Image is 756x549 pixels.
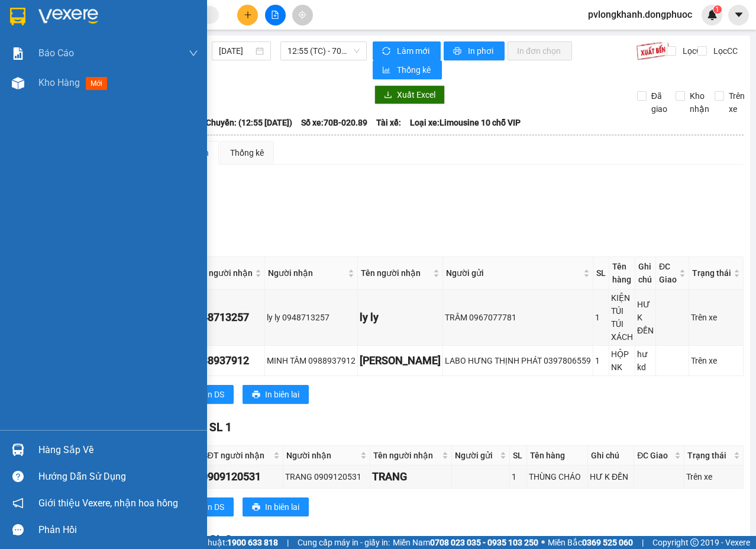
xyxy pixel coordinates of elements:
[286,449,358,462] span: Người nhận
[692,267,731,280] span: Trạng thái
[637,298,654,337] div: HƯ K ĐỀN
[191,267,253,280] span: SĐT người nhận
[38,521,198,539] div: Phản hồi
[691,311,741,324] div: Trên xe
[209,420,232,434] span: SL 1
[287,536,289,549] span: |
[595,354,607,367] div: 1
[265,388,299,401] span: In biên lai
[582,538,633,547] strong: 0369 525 060
[373,41,441,60] button: syncLàm mới
[12,524,24,535] span: message
[190,309,263,326] div: 0948713257
[376,116,401,129] span: Tài xế:
[588,446,634,465] th: Ghi chú
[252,503,260,512] span: printer
[593,257,609,290] th: SL
[268,267,345,280] span: Người nhận
[609,257,635,290] th: Tên hàng
[86,77,107,90] span: mới
[374,85,445,104] button: downloadXuất Excel
[12,77,24,89] img: warehouse-icon
[360,309,441,326] div: ly ly
[636,41,670,60] img: 9k=
[728,5,749,25] button: caret-down
[685,89,714,115] span: Kho nhận
[298,11,306,19] span: aim
[38,468,198,486] div: Hướng dẫn sử dụng
[372,468,450,485] div: TRANG
[686,470,741,483] div: Trên xe
[237,5,258,25] button: plus
[243,385,309,404] button: printerIn biên lai
[382,47,392,56] span: sync
[397,63,432,76] span: Thống kê
[10,8,25,25] img: logo-vxr
[373,60,442,79] button: bar-chartThống kê
[508,41,572,60] button: In đơn chọn
[205,388,224,401] span: In DS
[188,346,265,376] td: 0988937912
[455,449,497,462] span: Người gửi
[373,449,440,462] span: Tên người nhận
[188,290,265,346] td: 0948713257
[445,311,591,324] div: TRÂM 0967077781
[659,260,677,286] span: ĐC Giao
[724,89,749,115] span: Trên xe
[38,496,178,511] span: Giới thiệu Vexere, nhận hoa hồng
[183,385,234,404] button: printerIn DS
[468,44,495,57] span: In phơi
[647,89,672,115] span: Đã giao
[384,91,392,100] span: download
[209,533,232,547] span: SL 3
[358,290,443,346] td: ly ly
[444,41,505,60] button: printerIn phơi
[285,470,369,483] div: TRANG 0909120531
[361,267,431,280] span: Tên người nhận
[298,536,390,549] span: Cung cấp máy in - giấy in:
[244,11,252,19] span: plus
[690,538,699,547] span: copyright
[510,446,527,465] th: SL
[691,354,741,367] div: Trên xe
[202,468,281,485] div: 0909120531
[611,291,633,343] div: KIỆN TÚI TÚI XÁCH
[611,348,633,374] div: HỘP NK
[397,44,431,57] span: Làm mới
[579,7,702,22] span: pvlongkhanh.dongphuoc
[541,540,545,545] span: ⚪️
[393,536,538,549] span: Miền Nam
[370,465,452,489] td: TRANG
[453,47,463,56] span: printer
[243,497,309,516] button: printerIn biên lai
[200,465,283,489] td: 0909120531
[38,441,198,459] div: Hàng sắp về
[203,449,271,462] span: SĐT người nhận
[230,146,264,159] div: Thống kê
[637,449,672,462] span: ĐC Giao
[635,257,656,290] th: Ghi chú
[715,5,719,14] span: 1
[271,11,279,19] span: file-add
[189,49,198,58] span: down
[206,116,292,129] span: Chuyến: (12:55 [DATE])
[410,116,521,129] span: Loại xe: Limousine 10 chỗ VIP
[445,354,591,367] div: LABO HƯNG THỊNH PHÁT 0397806559
[267,354,356,367] div: MINH TÂM 0988937912
[590,470,632,483] div: HƯ K ĐỀN
[512,470,525,483] div: 1
[287,42,360,60] span: 12:55 (TC) - 70B-020.89
[12,497,24,509] span: notification
[713,5,722,14] sup: 1
[267,311,356,324] div: ly ly 0948713257
[183,497,234,516] button: printerIn DS
[190,352,263,369] div: 0988937912
[527,446,588,465] th: Tên hàng
[265,500,299,513] span: In biên lai
[548,536,633,549] span: Miền Bắc
[358,346,443,376] td: MINH TÂM
[709,44,739,57] span: Lọc CC
[595,311,607,324] div: 1
[678,44,709,57] span: Lọc CR
[430,538,538,547] strong: 0708 023 035 - 0935 103 250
